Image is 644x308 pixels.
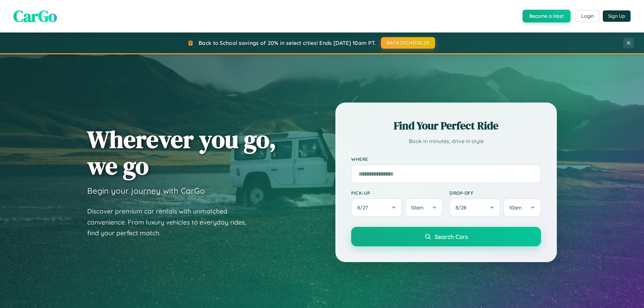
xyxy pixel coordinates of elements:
label: Drop-off [449,190,541,196]
h3: Begin your journey with CarGo [87,186,205,196]
span: Back to School savings of 20% in select cities! Ends [DATE] 10am PT. [199,40,376,46]
span: 8 / 28 [455,204,470,211]
span: Search Cars [435,233,468,240]
button: 8/27 [351,198,402,217]
h2: Find Your Perfect Ride [351,118,541,133]
span: 10am [509,204,522,211]
span: 8 / 27 [357,204,371,211]
button: 8/28 [449,198,500,217]
label: Pick-up [351,190,443,196]
p: Book in minutes, drive in style [351,136,541,146]
button: 10am [405,198,443,217]
h1: Wherever you go, we go [87,126,276,179]
button: BACK2SCHOOL20 [381,37,435,49]
label: Where [351,156,541,162]
span: 10am [411,204,424,211]
span: CarGo [13,5,57,27]
button: 10am [503,198,541,217]
button: Login [576,10,599,22]
p: Discover premium car rentals with unmatched convenience. From luxury vehicles to everyday rides, ... [87,206,255,239]
button: Become a Host [523,10,571,22]
button: Search Cars [351,227,541,246]
button: Sign Up [603,10,631,22]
